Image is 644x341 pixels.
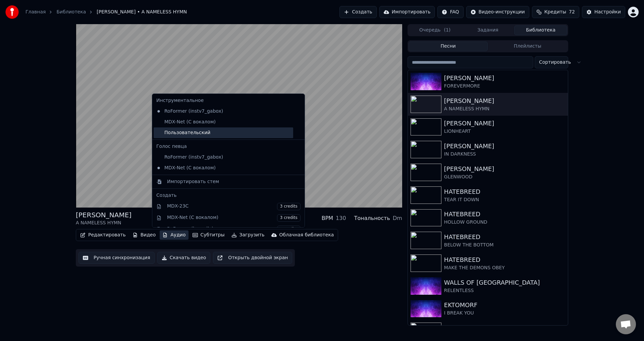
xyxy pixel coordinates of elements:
a: Главная [25,9,46,15]
div: MDX-Net (С вокалом) [154,163,293,173]
button: Библиотека [514,25,567,35]
div: MDX-Net (С вокалом) [154,117,293,127]
div: HOLLOW GROUND [444,219,565,226]
div: EKTOMORF [444,300,565,310]
button: Настройки [582,6,625,18]
div: BPM [322,214,333,222]
button: Плейлисты [488,42,567,51]
div: Тональность [354,214,390,222]
div: Настройки [594,9,621,15]
div: LIONHEART [444,128,565,135]
button: Видео-инструкции [466,6,529,18]
button: Аудио [160,230,188,240]
div: [PERSON_NAME] [444,73,565,83]
div: Облачная библиотека [279,232,334,238]
div: Создать [156,192,301,199]
button: Импортировать [379,6,435,18]
button: Видео [130,230,159,240]
span: 72 [569,9,575,15]
div: EKTOMORF [444,323,565,333]
button: Загрузить [229,230,267,240]
span: 3 credits [277,214,301,222]
div: [PERSON_NAME] [76,210,131,220]
div: [PERSON_NAME] [444,119,565,128]
div: GLENWOOD [444,174,565,180]
button: Скачать видео [157,252,211,264]
button: Субтитры [190,230,227,240]
div: Голос певца [154,141,303,152]
nav: breadcrumb [25,9,187,15]
div: RoFormer (instv7_gabox) [154,106,293,117]
div: RELENTLESS [444,287,565,294]
span: Кредиты [544,9,566,15]
div: FOREVERMORE [444,83,565,90]
div: [PERSON_NAME] [444,141,565,151]
div: HATEBREED [444,210,565,219]
button: Задания [462,25,515,35]
div: [PERSON_NAME] [444,96,565,106]
div: A NAMELESS HYMN [76,220,131,226]
div: [PERSON_NAME] [444,164,565,174]
div: WALLS OF [GEOGRAPHIC_DATA] [444,278,565,287]
button: Открыть двойной экран [213,252,292,264]
div: MDX-Net (С вокалом) [167,214,301,222]
button: Очередь [409,25,462,35]
div: Dm [393,214,402,222]
button: Редактировать [77,230,128,240]
span: ( 1 ) [444,27,450,34]
button: Создать [339,6,376,18]
div: MAKE THE DEMONS OBEY [444,265,565,271]
span: [PERSON_NAME] • A NAMELESS HYMN [97,9,187,15]
span: 3 credits [277,226,301,233]
div: Инструментальное [154,95,303,106]
img: youka [5,5,19,19]
button: FAQ [437,6,463,18]
div: HATEBREED [444,187,565,196]
div: A NAMELESS HYMN [444,106,565,112]
div: HATEBREED [444,232,565,242]
div: BELOW THE BOTTOM [444,242,565,248]
div: Пользовательский [154,127,293,138]
div: HATEBREED [444,255,565,265]
span: Сортировать [539,59,571,66]
button: Ручная синхронизация [78,252,155,264]
div: Открытый чат [616,314,636,334]
div: 130 [336,214,346,222]
div: Импортировать стем [167,178,219,185]
div: MDX-23C [167,203,301,210]
div: RoFormer (becruily) [167,226,301,233]
button: Кредиты72 [532,6,579,18]
div: RoFormer (instv7_gabox) [154,152,293,163]
button: Песни [409,42,488,51]
span: 3 credits [277,203,301,210]
a: Библиотека [56,9,86,15]
div: TEAR IT DOWN [444,196,565,203]
div: IN DARKNESS [444,151,565,158]
div: I BREAK YOU [444,310,565,317]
